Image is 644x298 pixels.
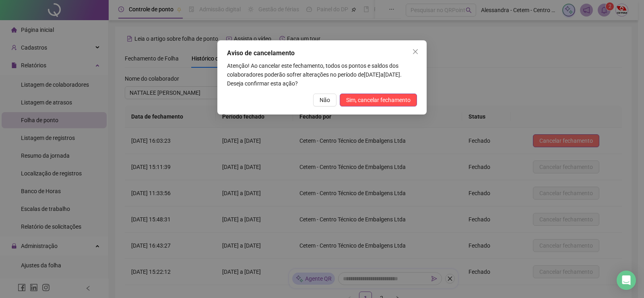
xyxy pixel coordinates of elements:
div: Open Intercom Messenger [617,271,636,290]
span: Sim, cancelar fechamento [346,96,411,104]
span: Aviso de cancelamento [227,49,295,57]
button: Close [409,45,422,58]
span: Atenção! Ao cancelar este fechamento, todos os pontos e saldos dos colaboradores poderão sofrer a... [227,63,398,78]
button: Não [313,94,336,106]
button: Sim, cancelar fechamento [340,94,417,106]
span: Não [320,96,330,104]
span: close [412,48,419,55]
p: [DATE] a [DATE] [227,61,417,88]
